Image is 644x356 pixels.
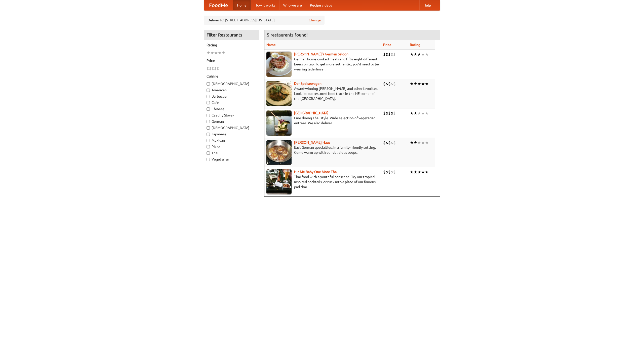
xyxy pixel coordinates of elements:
img: speisewagen.jpg [266,81,292,106]
input: American [207,89,210,92]
li: ★ [425,140,429,145]
li: ★ [410,52,414,57]
a: Change [309,18,321,23]
li: $ [386,140,388,145]
li: $ [386,81,388,87]
li: $ [391,140,393,145]
label: American [207,88,256,93]
li: ★ [410,81,414,87]
a: Price [383,43,391,47]
li: $ [388,52,391,57]
a: [GEOGRAPHIC_DATA] [294,111,329,115]
h5: Rating [207,43,256,48]
img: esthers.jpg [266,52,292,77]
li: $ [391,52,393,57]
label: German [207,119,256,124]
li: $ [217,66,219,71]
li: $ [393,81,396,87]
li: ★ [410,169,414,175]
p: East German specialties, in a family-friendly setting. Come warm up with our delicious soups. [266,145,379,155]
li: ★ [410,140,414,145]
li: $ [388,81,391,87]
li: ★ [214,50,218,56]
li: ★ [222,50,225,56]
li: $ [383,140,386,145]
label: [DEMOGRAPHIC_DATA] [207,125,256,130]
li: $ [391,169,393,175]
input: Cafe [207,101,210,104]
a: Help [419,0,435,10]
input: Czech / Slovak [207,114,210,117]
li: ★ [414,140,417,145]
li: $ [388,110,391,116]
label: Japanese [207,132,256,137]
li: ★ [417,140,421,145]
input: Thai [207,151,210,155]
li: $ [393,52,396,57]
input: Chinese [207,107,210,111]
input: German [207,120,210,123]
p: Award-winning [PERSON_NAME] and other favorites. Look for our restored food truck in the NE corne... [266,86,379,101]
a: Recipe videos [306,0,336,10]
input: Barbecue [207,95,210,98]
a: [PERSON_NAME]'s German Saloon [294,52,348,56]
input: Japanese [207,133,210,136]
label: Czech / Slovak [207,113,256,118]
input: [DEMOGRAPHIC_DATA] [207,126,210,130]
li: $ [383,110,386,116]
li: ★ [414,52,417,57]
a: Hit Me Baby One More Thai [294,170,338,174]
li: $ [386,52,388,57]
li: ★ [421,81,425,87]
li: $ [388,140,391,145]
li: ★ [207,50,210,56]
input: Vegetarian [207,158,210,161]
input: Mexican [207,139,210,142]
a: FoodMe [204,0,233,10]
li: ★ [414,81,417,87]
li: ★ [421,52,425,57]
li: $ [391,81,393,87]
li: ★ [425,52,429,57]
li: $ [388,169,391,175]
p: Thai food with a youthful bar scene. Try our tropical inspired cocktails, or tuck into a plate of... [266,174,379,189]
label: [DEMOGRAPHIC_DATA] [207,81,256,86]
li: $ [207,66,209,71]
li: ★ [414,110,417,116]
li: $ [214,66,217,71]
li: $ [209,66,212,71]
li: ★ [421,169,425,175]
div: Deliver to: [STREET_ADDRESS][US_STATE] [204,16,325,25]
li: $ [393,110,396,116]
input: Pizza [207,145,210,148]
li: ★ [414,169,417,175]
p: German home-cooked meals and fifty-eight different beers on tap. To get more authentic, you'd nee... [266,57,379,72]
li: $ [212,66,214,71]
li: ★ [410,110,414,116]
img: satay.jpg [266,110,292,136]
li: $ [386,169,388,175]
li: $ [383,52,386,57]
li: $ [393,169,396,175]
label: Cafe [207,100,256,105]
a: How it works [251,0,279,10]
li: ★ [425,81,429,87]
li: ★ [417,110,421,116]
label: Thai [207,150,256,155]
a: [PERSON_NAME] Haus [294,140,330,144]
label: Vegetarian [207,157,256,162]
a: Home [233,0,251,10]
li: ★ [210,50,214,56]
li: $ [391,110,393,116]
p: Fine dining Thai-style. Wide selection of vegetarian entrées. We also deliver. [266,115,379,126]
a: Der Speisewagen [294,82,321,86]
label: Mexican [207,138,256,143]
h4: Filter Restaurants [204,30,259,40]
li: ★ [425,110,429,116]
h5: Price [207,58,256,63]
img: babythai.jpg [266,169,292,194]
li: $ [383,81,386,87]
